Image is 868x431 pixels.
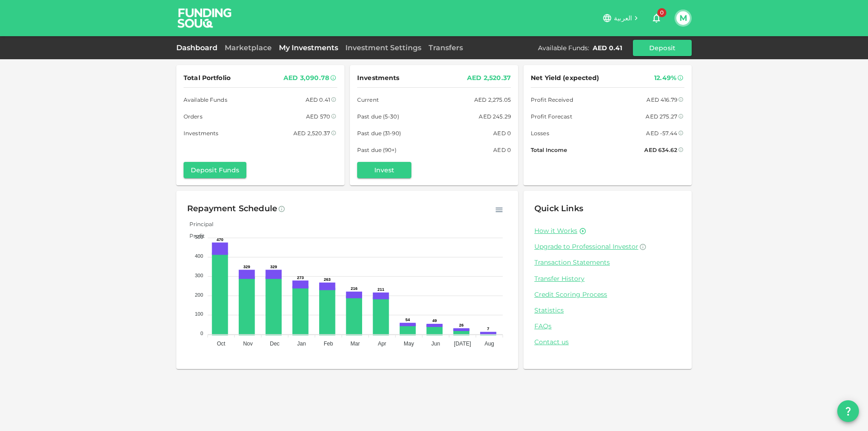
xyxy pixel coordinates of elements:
button: Deposit [633,40,692,56]
tspan: 0 [200,331,203,336]
div: AED 416.79 [646,95,677,104]
span: Past due (5-30) [357,112,399,121]
div: AED 0 [493,128,511,138]
span: 0 [657,8,666,17]
button: Deposit Funds [184,162,246,178]
tspan: Dec [270,341,279,347]
div: Available Funds : [538,43,589,52]
span: Available Funds [184,95,227,104]
a: FAQs [534,322,681,331]
tspan: Oct [217,341,226,347]
div: AED 0.41 [593,43,622,52]
span: Orders [184,112,203,121]
div: AED 2,520.37 [293,128,330,138]
div: AED 2,520.37 [467,72,511,84]
span: Quick Links [534,204,583,213]
div: AED -57.44 [646,128,677,138]
tspan: 500 [195,234,203,240]
a: How it Works [534,227,577,235]
span: Past due (31-90) [357,128,401,138]
a: Investment Settings [342,43,425,52]
tspan: Jun [431,341,440,347]
span: Losses [531,128,549,138]
div: AED 3,090.78 [283,72,329,84]
a: My Investments [275,43,342,52]
button: Invest [357,162,411,178]
a: Credit Scoring Process [534,290,681,299]
span: Investments [184,128,218,138]
tspan: Jan [297,341,306,347]
div: AED 634.62 [644,145,677,155]
a: Dashboard [176,43,221,52]
div: AED 570 [306,112,330,121]
tspan: [DATE] [454,341,471,347]
tspan: 100 [195,311,203,317]
tspan: Apr [378,341,387,347]
tspan: May [404,341,414,347]
button: M [676,11,690,25]
a: Upgrade to Professional Investor [534,242,681,251]
tspan: Mar [350,341,360,347]
span: Profit Received [531,95,573,104]
button: question [837,400,859,422]
span: Total Portfolio [184,72,231,84]
div: Repayment Schedule [187,202,277,216]
a: Transfers [425,43,467,52]
a: Transaction Statements [534,258,681,267]
span: Profit Forecast [531,112,572,121]
tspan: 200 [195,292,203,298]
a: Transfer History [534,275,681,283]
span: Past due (90+) [357,145,397,155]
span: العربية [614,14,632,22]
button: 0 [647,9,665,27]
span: Principal [183,221,213,227]
span: Upgrade to Professional Investor [534,242,638,251]
span: Investments [357,72,399,84]
tspan: Aug [485,341,494,347]
a: Marketplace [221,43,275,52]
tspan: Feb [324,341,333,347]
div: 12.49% [654,72,676,84]
div: AED 275.27 [646,112,677,121]
a: Statistics [534,306,681,315]
span: Profit [183,232,205,239]
div: AED 0 [493,145,511,155]
a: Contact us [534,338,681,346]
tspan: Nov [243,341,253,347]
tspan: 400 [195,253,203,259]
span: Current [357,95,379,104]
div: AED 245.29 [479,112,511,121]
div: AED 0.41 [306,95,330,104]
div: AED 2,275.05 [474,95,511,104]
span: Net Yield (expected) [531,72,599,84]
span: Total Income [531,145,567,155]
tspan: 300 [195,273,203,278]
